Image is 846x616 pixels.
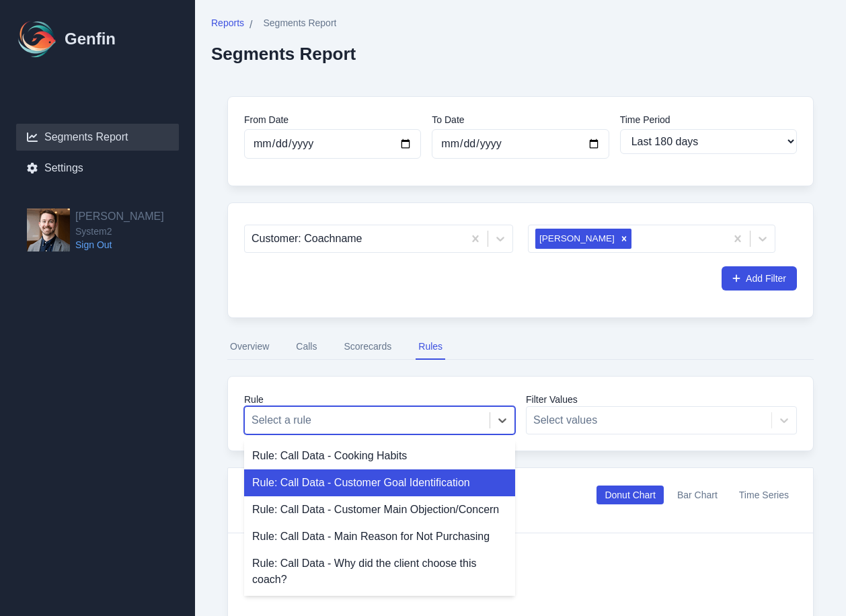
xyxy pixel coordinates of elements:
[416,334,445,360] button: Rules
[75,225,164,238] span: System2
[526,393,797,406] label: Filter Values
[27,208,70,252] img: Jordan Stamman
[722,266,797,291] button: Add Filter
[16,124,179,151] a: Segments Report
[249,17,252,33] span: /
[244,523,515,550] div: Rule: Call Data - Main Reason for Not Purchasing
[227,334,272,360] button: Overview
[16,17,59,61] img: Logo
[244,496,515,523] div: Rule: Call Data - Customer Main Objection/Concern
[75,208,164,225] h2: [PERSON_NAME]
[620,113,797,126] label: Time Period
[244,469,515,496] div: Rule: Call Data - Customer Goal Identification
[617,229,631,249] div: Remove Joy hunter
[597,486,663,504] button: Donut Chart
[432,113,609,126] label: To Date
[341,334,394,360] button: Scorecards
[535,229,617,249] div: [PERSON_NAME]
[244,550,515,593] div: Rule: Call Data - Why did the client choose this coach?
[293,334,319,360] button: Calls
[65,28,116,50] h1: Genfin
[211,44,356,64] h2: Segments Report
[16,155,179,182] a: Settings
[211,16,244,33] a: Reports
[244,113,421,126] label: From Date
[211,16,244,30] span: Reports
[244,393,515,406] label: Rule
[669,486,726,504] button: Bar Chart
[731,486,797,504] button: Time Series
[75,238,164,252] a: Sign Out
[244,442,515,469] div: Rule: Call Data - Cooking Habits
[263,16,336,30] span: Segments Report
